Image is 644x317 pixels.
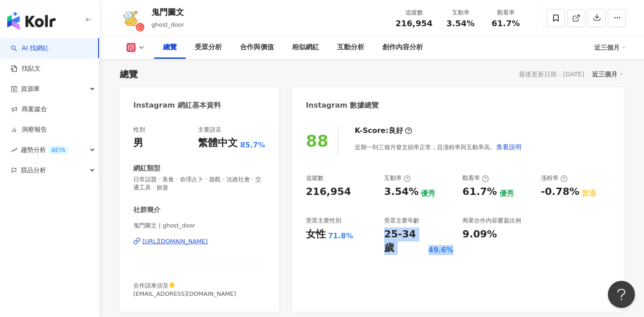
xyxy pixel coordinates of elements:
span: 資源庫 [21,79,40,99]
div: 受眾主要年齡 [384,217,419,225]
span: 查看說明 [496,143,522,151]
div: 61.7% [462,185,497,199]
div: 3.54% [384,185,418,199]
div: 社群簡介 [133,205,160,215]
div: 49.6% [428,245,454,255]
div: 觀看率 [462,174,489,182]
span: ghost_door [151,21,184,28]
div: 總覽 [163,42,177,53]
div: 互動率 [384,174,411,182]
div: 性別 [133,126,145,134]
div: -0.78% [541,185,579,199]
div: 普通 [582,189,596,199]
div: 近期一到三個月發文頻率正常，且漲粉率與互動率高。 [355,138,522,156]
div: 女性 [306,227,326,241]
div: 觀看率 [489,8,523,17]
div: 71.8% [328,231,353,241]
div: 追蹤數 [306,174,324,182]
div: 近三個月 [594,40,626,55]
div: 鬼門圖文 [151,6,184,18]
a: [URL][DOMAIN_NAME] [133,237,265,246]
span: 日常話題 · 美食 · 命理占卜 · 遊戲 · 法政社會 · 交通工具 · 旅遊 [133,175,265,192]
img: KOL Avatar [118,5,145,32]
div: 受眾主要性別 [306,217,341,225]
div: 互動分析 [337,42,364,53]
div: 良好 [389,126,403,136]
iframe: Help Scout Beacon - Open [608,281,635,308]
div: 近三個月 [592,68,624,80]
div: Instagram 數據總覽 [306,100,379,110]
div: 9.09% [462,227,497,241]
div: 相似網紅 [292,42,319,53]
div: 最後更新日期：[DATE] [519,71,584,78]
div: 網紅類型 [133,164,160,173]
span: 趨勢分析 [21,140,69,160]
span: 61.7% [492,19,520,28]
span: rise [11,147,17,153]
div: 繁體中文 [198,136,238,150]
div: 男 [133,136,143,150]
span: 鬼門圖文 | ghost_door [133,222,265,230]
a: 洞察報告 [11,125,47,134]
div: 總覽 [120,68,138,80]
div: 優秀 [421,189,435,199]
a: 商案媒合 [11,105,47,114]
div: 創作內容分析 [382,42,423,53]
span: 85.7% [240,140,265,150]
div: 216,954 [306,185,351,199]
a: searchAI 找網紅 [11,44,49,53]
span: 3.54% [447,19,475,28]
span: 競品分析 [21,160,46,180]
div: 互動率 [443,8,478,17]
button: 查看說明 [496,138,522,156]
div: 主要語言 [198,126,221,134]
div: 商業合作內容覆蓋比例 [462,217,521,225]
div: K-Score : [355,126,412,136]
div: 25-34 歲 [384,227,426,255]
div: 受眾分析 [195,42,222,53]
div: BETA [48,146,69,155]
a: 找貼文 [11,64,41,73]
span: 216,954 [395,19,432,28]
span: 合作請來信至👇 [EMAIL_ADDRESS][DOMAIN_NAME] [133,282,236,297]
div: [URL][DOMAIN_NAME] [142,237,208,246]
img: logo [7,12,56,30]
div: Instagram 網紅基本資料 [133,100,221,110]
div: 優秀 [499,189,514,199]
div: 漲粉率 [541,174,568,182]
div: 88 [306,132,329,150]
div: 追蹤數 [395,8,432,17]
div: 合作與價值 [240,42,274,53]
